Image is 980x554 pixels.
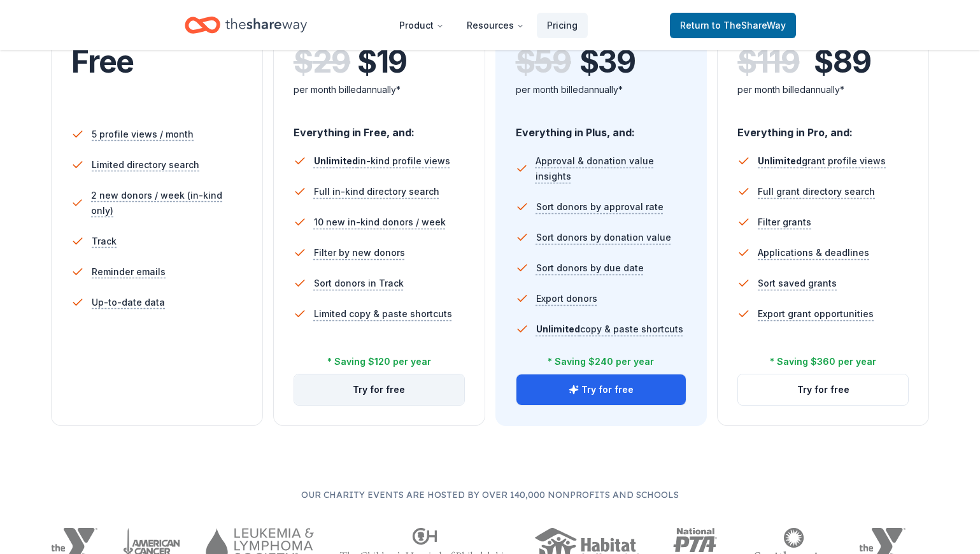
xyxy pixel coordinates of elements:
span: in-kind profile views [314,155,450,166]
p: Our charity events are hosted by over 140,000 nonprofits and schools [51,487,929,502]
div: Everything in Pro, and: [737,114,909,141]
nav: Main [389,10,588,40]
div: per month billed annually* [737,82,909,97]
div: per month billed annually* [516,82,687,97]
span: Sort donors by donation value [536,230,671,245]
span: to TheShareWay [712,20,786,31]
span: 2 new donors / week (in-kind only) [91,188,242,218]
span: Full in-kind directory search [314,184,439,199]
span: Sort donors by approval rate [536,199,664,215]
span: Filter grants [758,215,811,230]
span: Free [71,43,134,80]
button: Product [389,13,454,38]
span: Up-to-date data [92,295,165,310]
a: Home [185,10,307,40]
span: Applications & deadlines [758,245,869,260]
button: Try for free [738,374,908,405]
button: Try for free [516,374,686,405]
span: Sort donors by due date [536,260,644,276]
span: Export donors [536,291,597,306]
span: Unlimited [536,323,580,334]
span: $ 39 [579,44,636,80]
div: per month billed annually* [294,82,465,97]
button: Try for free [294,374,464,405]
span: $ 19 [357,44,407,80]
div: Everything in Plus, and: [516,114,687,141]
span: Reminder emails [92,264,166,280]
div: * Saving $360 per year [770,354,876,369]
span: Return [680,18,786,33]
span: Sort donors in Track [314,276,404,291]
span: Approval & donation value insights [536,153,686,184]
button: Resources [457,13,534,38]
span: Limited copy & paste shortcuts [314,306,452,322]
span: 5 profile views / month [92,127,194,142]
span: Unlimited [314,155,358,166]
span: copy & paste shortcuts [536,323,683,334]
span: Track [92,234,117,249]
span: 10 new in-kind donors / week [314,215,446,230]
div: * Saving $120 per year [327,354,431,369]
span: Export grant opportunities [758,306,874,322]
span: $ 89 [814,44,870,80]
span: Limited directory search [92,157,199,173]
div: Everything in Free, and: [294,114,465,141]
div: * Saving $240 per year [548,354,654,369]
span: Sort saved grants [758,276,837,291]
span: Full grant directory search [758,184,875,199]
a: Pricing [537,13,588,38]
span: Filter by new donors [314,245,405,260]
span: Unlimited [758,155,802,166]
span: grant profile views [758,155,886,166]
a: Returnto TheShareWay [670,13,796,38]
